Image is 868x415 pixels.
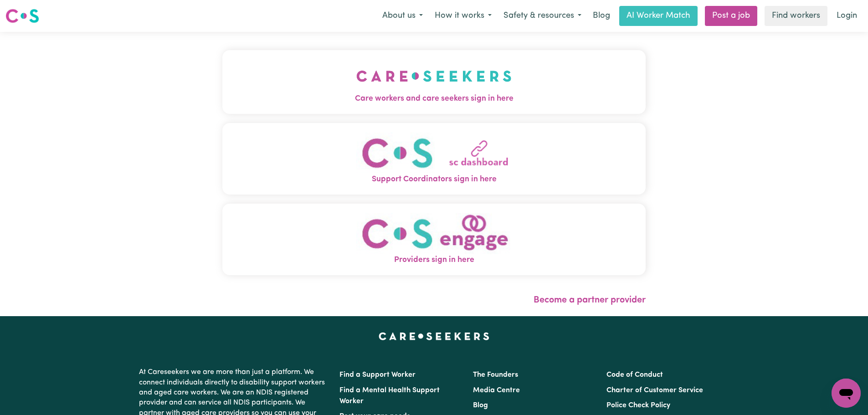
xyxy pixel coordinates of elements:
a: Become a partner provider [534,296,646,305]
a: Careseekers logo [5,5,39,26]
a: Find workers [765,6,827,26]
button: About us [376,6,429,26]
button: Safety & resources [498,6,587,26]
a: Charter of Customer Service [606,387,703,394]
a: Find a Mental Health Support Worker [339,387,440,405]
a: Blog [473,402,488,409]
button: Support Coordinators sign in here [222,123,646,195]
span: Care workers and care seekers sign in here [222,93,646,105]
a: Careseekers home page [379,333,489,340]
a: Police Check Policy [606,402,670,409]
span: Providers sign in here [222,254,646,266]
a: The Founders [473,371,518,379]
a: Code of Conduct [606,371,663,379]
span: Support Coordinators sign in here [222,174,646,185]
a: Login [831,6,863,26]
a: Media Centre [473,387,520,394]
img: Careseekers logo [5,8,39,24]
button: Care workers and care seekers sign in here [222,50,646,114]
button: How it works [429,6,498,26]
button: Providers sign in here [222,204,646,275]
a: Post a job [705,6,757,26]
a: AI Worker Match [619,6,698,26]
a: Blog [587,6,616,26]
a: Find a Support Worker [339,371,416,379]
iframe: Button to launch messaging window [832,379,861,408]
